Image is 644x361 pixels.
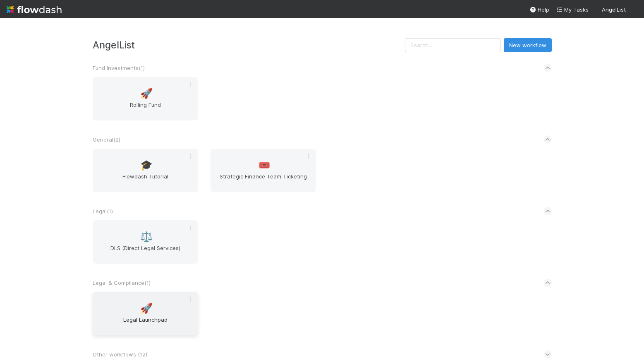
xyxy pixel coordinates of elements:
span: General ( 2 ) [93,136,120,143]
span: 🎟️ [258,160,271,171]
span: Legal ( 1 ) [93,208,113,214]
span: 🎓 [140,160,153,171]
div: Help [529,5,549,14]
span: AngelList [602,6,626,13]
a: 🎟️Strategic Finance Team Ticketing [211,149,316,192]
a: ⚖️DLS (Direct Legal Services) [93,220,198,264]
img: avatar_6811aa62-070e-4b0a-ab85-15874fb457a1.png [629,6,637,14]
span: Other workflows ( 12 ) [93,351,147,358]
span: Strategic Finance Team Ticketing [214,172,313,189]
button: New workflow [504,38,552,52]
span: My Tasks [556,6,589,13]
h3: AngelList [93,39,405,51]
input: Search... [405,38,500,52]
span: DLS (Direct Legal Services) [96,244,195,260]
span: Legal Launchpad [96,315,195,332]
span: Fund Investments ( 1 ) [93,65,145,71]
span: Legal & Compliance ( 1 ) [93,279,151,286]
span: 🚀 [140,88,153,99]
span: Rolling Fund [96,101,195,117]
span: Flowdash Tutorial [96,172,195,189]
a: 🚀Legal Launchpad [93,292,198,335]
img: logo-inverted-e16ddd16eac7371096b0.svg [7,2,62,17]
a: My Tasks [556,5,589,14]
span: 🚀 [140,303,153,314]
span: ⚖️ [140,231,153,242]
a: 🚀Rolling Fund [93,77,198,120]
a: 🎓Flowdash Tutorial [93,149,198,192]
